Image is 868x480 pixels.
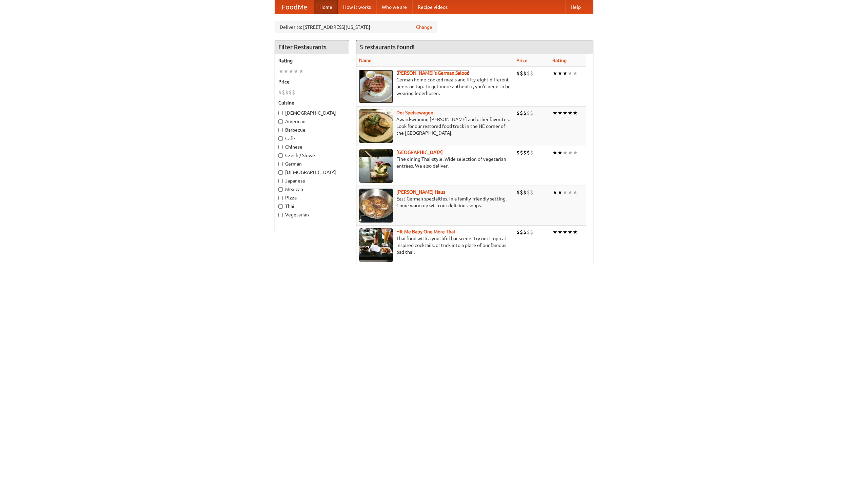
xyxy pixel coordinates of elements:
input: American [278,119,283,124]
input: Japanese [278,179,283,183]
li: ★ [573,228,578,236]
h5: Cuisine [278,99,346,106]
li: $ [516,189,520,196]
div: Deliver to: [STREET_ADDRESS][US_STATE] [275,21,437,33]
li: $ [516,228,520,236]
input: Chinese [278,145,283,149]
li: ★ [563,149,568,156]
li: $ [527,70,530,77]
img: babythai.jpg [359,228,393,262]
a: Change [416,24,432,31]
li: $ [530,189,533,196]
li: $ [523,109,527,117]
input: Thai [278,204,283,209]
li: ★ [552,189,557,196]
label: Thai [278,203,346,210]
h4: Filter Restaurants [275,40,349,54]
p: German home-cooked meals and fifty-eight different beers on tap. To get more authentic, you'd nee... [359,76,511,97]
input: [DEMOGRAPHIC_DATA] [278,111,283,115]
li: ★ [568,228,573,236]
label: Chinese [278,143,346,150]
li: ★ [552,109,557,117]
li: $ [530,70,533,77]
li: ★ [563,189,568,196]
input: Cafe [278,136,283,141]
li: ★ [568,149,573,156]
li: $ [527,189,530,196]
li: $ [523,149,527,156]
li: $ [289,89,292,96]
img: speisewagen.jpg [359,109,393,143]
li: ★ [283,68,289,75]
b: Der Speisewagen [396,110,433,115]
li: ★ [278,68,283,75]
a: [GEOGRAPHIC_DATA] [396,150,443,155]
h5: Rating [278,57,346,64]
input: German [278,162,283,166]
li: $ [278,89,282,96]
p: Award-winning [PERSON_NAME] and other favorites. Look for our restored food truck in the NE corne... [359,116,511,136]
li: $ [520,70,523,77]
li: ★ [552,70,557,77]
li: $ [520,228,523,236]
ng-pluralize: 5 restaurants found! [360,44,415,50]
label: Czech / Slovak [278,152,346,159]
label: Japanese [278,177,346,184]
img: kohlhaus.jpg [359,189,393,223]
a: [PERSON_NAME] Haus [396,189,445,195]
li: ★ [557,189,563,196]
label: German [278,160,346,167]
h5: Price [278,78,346,85]
li: $ [516,109,520,117]
li: ★ [299,68,304,75]
img: esthers.jpg [359,70,393,103]
li: ★ [568,189,573,196]
img: satay.jpg [359,149,393,183]
p: Thai food with a youthful bar scene. Try our tropical inspired cocktails, or tuck into a plate of... [359,235,511,255]
a: Price [516,58,528,63]
label: [DEMOGRAPHIC_DATA] [278,169,346,176]
li: ★ [552,149,557,156]
p: Fine dining Thai-style. Wide selection of vegetarian entrées. We also deliver. [359,156,511,169]
li: ★ [573,189,578,196]
li: $ [523,228,527,236]
li: ★ [563,109,568,117]
li: ★ [573,109,578,117]
a: [PERSON_NAME]'s German Saloon [396,70,470,76]
li: $ [527,109,530,117]
li: ★ [568,109,573,117]
li: $ [523,70,527,77]
a: Name [359,58,372,63]
li: $ [527,149,530,156]
a: Recipe videos [412,0,453,14]
label: Pizza [278,194,346,201]
li: $ [516,70,520,77]
li: $ [520,189,523,196]
li: ★ [557,109,563,117]
li: $ [285,89,289,96]
li: ★ [573,149,578,156]
label: Barbecue [278,127,346,133]
li: ★ [557,149,563,156]
li: ★ [557,228,563,236]
li: $ [530,149,533,156]
a: Home [314,0,338,14]
li: $ [282,89,285,96]
li: $ [292,89,295,96]
a: How it works [338,0,376,14]
a: Hit Me Baby One More Thai [396,229,455,234]
li: $ [530,228,533,236]
label: American [278,118,346,125]
li: ★ [563,228,568,236]
input: Czech / Slovak [278,153,283,158]
a: Rating [552,58,567,63]
label: Vegetarian [278,211,346,218]
li: ★ [557,70,563,77]
a: FoodMe [275,0,314,14]
li: $ [520,149,523,156]
input: Pizza [278,196,283,200]
input: [DEMOGRAPHIC_DATA] [278,170,283,175]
